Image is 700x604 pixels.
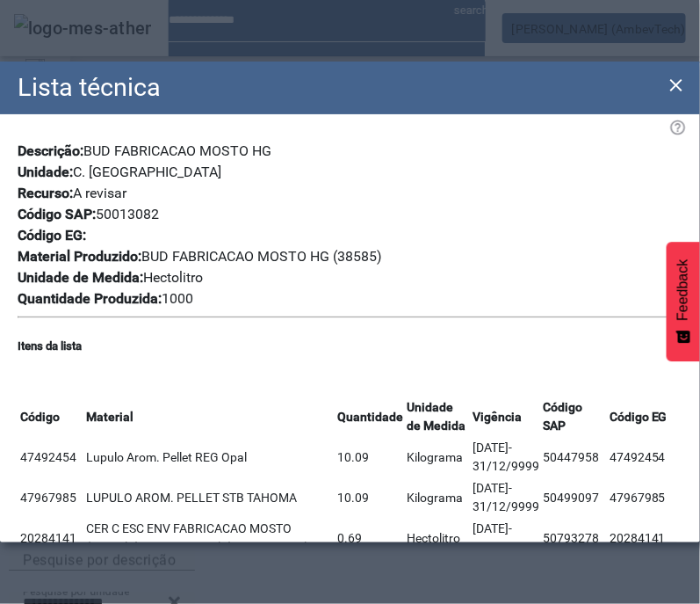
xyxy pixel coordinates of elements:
[543,397,607,436] th: Código SAP
[543,478,607,517] td: 50499097
[85,519,335,557] td: CER C ESC ENV FABRICACAO MOSTO (41119) (ECC 50793278) (EG 20284141)
[83,142,271,159] span: BUD FABRICACAO MOSTO HG
[667,242,700,361] button: Feedback - Mostrar pesquisa
[18,142,83,159] span: Descrição:
[18,338,682,355] h5: Itens da lista
[609,519,681,557] td: 20284141
[473,519,541,557] td: [DATE]
[85,397,335,436] th: Material
[19,438,83,477] td: 47492454
[19,478,83,517] td: 47967985
[406,397,470,436] th: Unidade de Medida
[73,185,126,201] span: A revisar
[18,227,86,244] span: Código EG:
[85,438,335,477] td: Lupulo Arom. Pellet REG Opal
[96,206,159,222] span: 50013082
[675,259,691,321] span: Feedback
[19,519,83,557] td: 20284141
[609,397,681,436] th: Código EG
[609,438,681,477] td: 47492454
[543,438,607,477] td: 50447958
[336,519,404,557] td: 0.69
[406,478,470,517] td: Kilograma
[18,269,143,286] span: Unidade de Medida:
[336,478,404,517] td: 10.09
[141,248,382,265] span: BUD FABRICACAO MOSTO HG (38585)
[162,290,193,307] span: 1000
[18,206,96,222] span: Código SAP:
[473,438,541,477] td: [DATE]
[18,164,73,180] span: Unidade:
[473,397,541,436] th: Vigência
[18,290,162,307] span: Quantidade Produzida:
[18,69,161,106] h2: Lista técnica
[85,478,335,517] td: LUPULO AROM. PELLET STB TAHOMA
[609,478,681,517] td: 47967985
[19,397,83,436] th: Código
[18,185,73,201] span: Recurso:
[473,478,541,517] td: [DATE]
[543,519,607,557] td: 50793278
[73,164,221,180] span: C. [GEOGRAPHIC_DATA]
[18,248,141,265] span: Material Produzido:
[406,519,470,557] td: Hectolitro
[143,269,203,286] span: Hectolitro
[406,438,470,477] td: Kilograma
[336,438,404,477] td: 10.09
[336,397,404,436] th: Quantidade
